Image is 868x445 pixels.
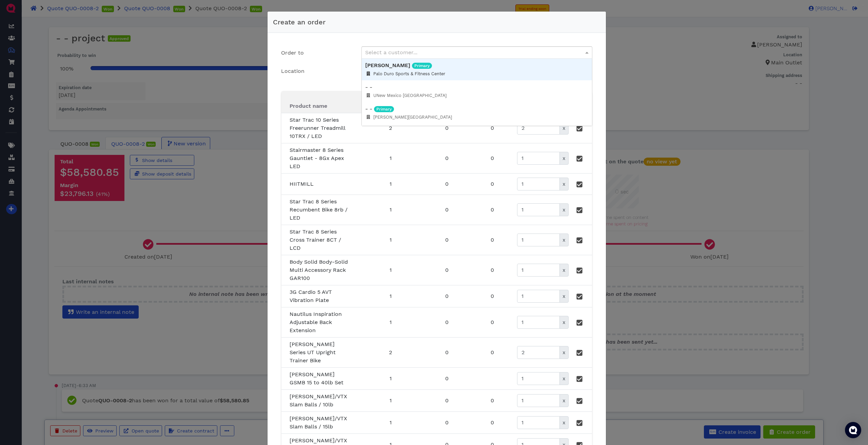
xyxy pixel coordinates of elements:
div: 0 [477,292,508,300]
input: 0 [517,122,560,135]
div: 3G Cardio 5 AVT Vibration Plate [290,288,348,304]
div: 1 [364,180,417,188]
small: [PERSON_NAME][GEOGRAPHIC_DATA] [365,115,452,120]
div: 0 [477,266,508,274]
div: 1 [364,266,417,274]
span: x [559,372,569,385]
div: 0 [433,375,461,383]
div: 1 [364,292,417,300]
div: 0 [433,124,461,132]
input: 0 [517,178,560,190]
div: [PERSON_NAME]/VTX Slam Balls / 15lb [290,414,348,431]
span: Location [281,68,304,74]
span: x [559,416,569,429]
span: x [559,152,569,165]
input: 0 [517,372,560,385]
input: 0 [517,316,560,329]
input: 0 [517,416,560,429]
div: 0 [433,318,461,326]
div: 0 [433,206,461,214]
span: x [559,264,569,277]
div: 0 [433,419,461,427]
small: Palo Duro Sports & Fitness Center [365,71,445,76]
div: 0 [433,292,461,300]
div: 2 [364,348,417,357]
input: 0 [517,290,560,303]
strong: - - [365,84,372,90]
div: 0 [433,397,461,405]
input: 0 [517,203,560,216]
div: 0 [477,206,508,214]
div: [object Object] [362,124,592,145]
div: [PERSON_NAME]/VTX Slam Balls / 10lb [290,392,348,409]
div: 1 [364,375,417,383]
div: 1 [364,397,417,405]
div: 0 [433,266,461,274]
div: [object Object] [362,80,592,102]
div: 1 [364,206,417,214]
div: [PERSON_NAME] Series UT Upright Trainer Bike [290,340,348,365]
span: x [559,234,569,246]
input: 0 [517,264,560,277]
div: [object Object] [362,59,592,80]
input: 0 [517,346,560,359]
input: 0 [517,152,560,165]
span: Order to [281,49,304,56]
div: Select a customer... [362,47,592,58]
div: Star Trac 8 Series Recumbent Bike 8rb / LED [290,198,348,222]
span: x [559,346,569,359]
strong: [PERSON_NAME] [365,62,410,68]
div: Body Solid Body-Solid Multi Accessory Rack GAR100 [290,258,348,282]
div: Stairmaster 8 Series Gauntlet - 8Gx Apex LED [290,146,348,170]
div: 2 [364,124,417,132]
div: 0 [477,180,508,188]
div: HIITMILL [290,180,348,188]
span: Primary [376,107,392,112]
div: 0 [477,348,508,357]
div: [object Object] [362,102,592,124]
span: x [559,316,569,329]
div: 0 [477,236,508,244]
div: Star Trac 8 Series Cross Trainer 8CT / LCD [290,228,348,252]
input: 0 [517,234,560,246]
div: 0 [477,318,508,326]
div: 0 [477,124,508,132]
span: x [559,290,569,303]
div: 0 [433,236,461,244]
span: Product name [290,103,327,109]
strong: - - [365,105,372,112]
span: x [559,122,569,135]
div: 0 [477,397,508,405]
div: 1 [364,318,417,326]
div: Open Intercom Messenger [845,422,861,438]
span: Create an order [273,18,325,26]
div: 1 [364,236,417,244]
span: x [559,394,569,407]
div: 0 [433,154,461,162]
div: Nautilus Inspiration Adjustable Back Extension [290,310,348,335]
span: x [559,203,569,216]
input: 0 [517,394,560,407]
div: 1 [364,419,417,427]
div: Star Trac 10 Series Freerunner Treadmill 10TRX / LED [290,116,348,140]
div: 0 [477,419,508,427]
span: x [559,178,569,190]
div: 0 [477,154,508,162]
div: 0 [433,348,461,357]
div: 1 [364,154,417,162]
div: 0 [433,180,461,188]
div: [PERSON_NAME] GSMB 15 to 40lb Set [290,370,348,387]
span: Primary [414,63,430,68]
small: UNew Mexico [GEOGRAPHIC_DATA] [365,93,447,98]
